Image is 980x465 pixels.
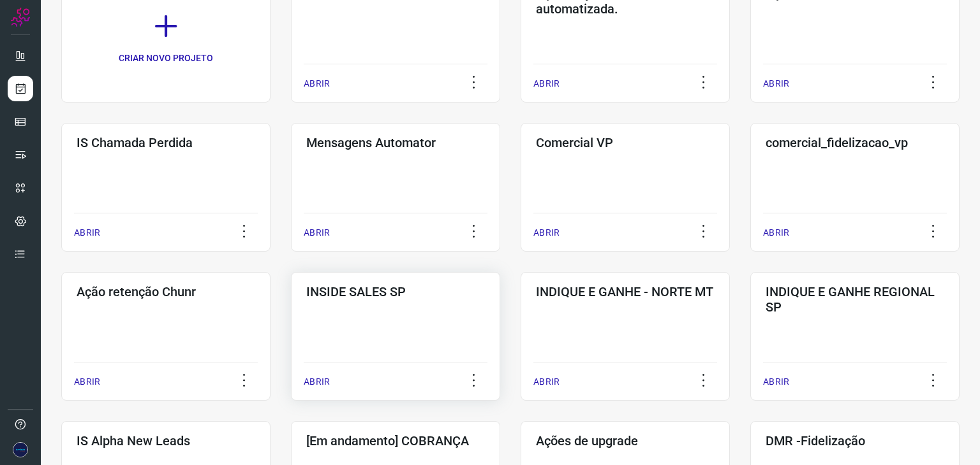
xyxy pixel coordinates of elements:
h3: INSIDE SALES SP [306,284,485,299]
h3: INDIQUE E GANHE REGIONAL SP [766,284,944,315]
p: ABRIR [763,226,789,240]
p: ABRIR [533,226,560,240]
p: ABRIR [533,77,560,90]
h3: Comercial VP [536,135,715,150]
h3: Ações de upgrade [536,433,715,448]
h3: [Em andamento] COBRANÇA [306,433,485,448]
p: ABRIR [533,375,560,389]
p: ABRIR [304,77,330,90]
img: Logo [11,8,30,27]
p: ABRIR [74,226,100,240]
h3: IS Alpha New Leads [77,433,255,448]
p: ABRIR [304,226,330,240]
p: ABRIR [74,375,100,389]
h3: IS Chamada Perdida [77,135,255,150]
p: ABRIR [763,375,789,389]
h3: INDIQUE E GANHE - NORTE MT [536,284,715,299]
p: ABRIR [304,375,330,389]
p: CRIAR NOVO PROJETO [119,52,213,65]
h3: Mensagens Automator [306,135,485,150]
p: ABRIR [763,77,789,90]
h3: comercial_fidelizacao_vp [766,135,944,150]
h3: DMR -Fidelização [766,433,944,448]
img: 67a33756c898f9af781d84244988c28e.png [13,442,28,457]
h3: Ação retenção Chunr [77,284,255,299]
